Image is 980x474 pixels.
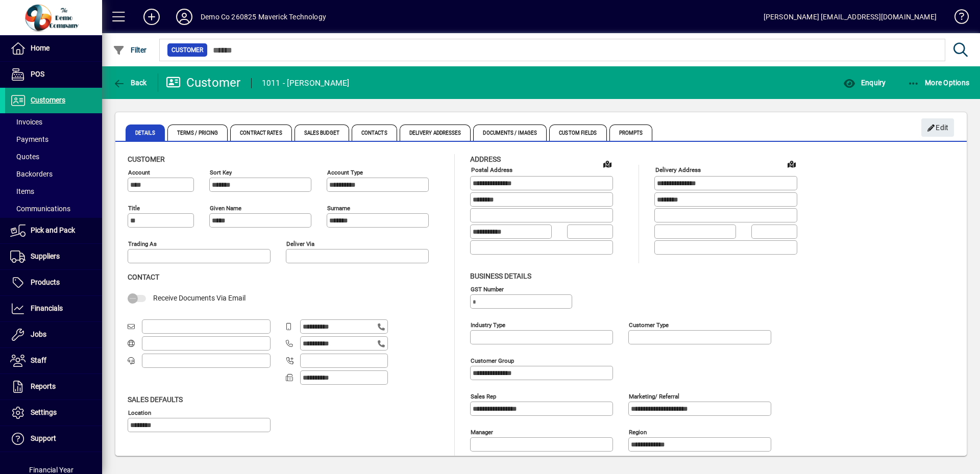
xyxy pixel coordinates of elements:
[5,400,102,426] a: Settings
[31,278,60,286] span: Products
[843,79,886,87] span: Enquiry
[783,156,800,172] a: View on map
[473,124,547,141] span: Documents / Images
[31,96,65,104] span: Customers
[128,169,150,176] mat-label: Account
[5,348,102,373] a: Staff
[471,321,505,328] mat-label: Industry type
[128,155,165,163] span: Customer
[629,428,647,435] mat-label: Region
[5,148,102,165] a: Quotes
[927,119,949,136] span: Edit
[5,131,102,148] a: Payments
[31,304,63,312] span: Financials
[31,252,60,260] span: Suppliers
[135,8,168,26] button: Add
[947,2,967,35] a: Knowledge Base
[230,124,291,141] span: Contract Rates
[327,205,350,212] mat-label: Surname
[908,79,970,87] span: More Options
[295,124,349,141] span: Sales Budget
[113,79,147,87] span: Back
[352,124,397,141] span: Contacts
[5,244,102,269] a: Suppliers
[905,73,972,92] button: More Options
[470,155,501,163] span: Address
[10,187,34,195] span: Items
[286,240,314,247] mat-label: Deliver via
[10,153,39,161] span: Quotes
[5,218,102,243] a: Pick and Pack
[201,9,326,25] div: Demo Co 260825 Maverick Technology
[167,124,228,141] span: Terms / Pricing
[31,70,44,78] span: POS
[471,357,514,364] mat-label: Customer group
[5,113,102,131] a: Invoices
[166,74,241,91] div: Customer
[29,466,73,474] span: Financial Year
[10,205,70,213] span: Communications
[171,45,203,55] span: Customer
[128,395,183,404] span: Sales defaults
[841,73,888,92] button: Enquiry
[5,296,102,321] a: Financials
[153,294,246,302] span: Receive Documents Via Email
[10,118,42,126] span: Invoices
[31,356,46,364] span: Staff
[471,285,504,292] mat-label: GST Number
[31,330,46,338] span: Jobs
[5,322,102,347] a: Jobs
[10,170,53,178] span: Backorders
[126,124,165,141] span: Details
[5,62,102,87] a: POS
[5,374,102,400] a: Reports
[110,73,150,92] button: Back
[128,273,159,281] span: Contact
[5,426,102,452] a: Support
[629,392,679,400] mat-label: Marketing/ Referral
[599,156,616,172] a: View on map
[470,272,531,280] span: Business details
[31,226,75,234] span: Pick and Pack
[31,434,56,442] span: Support
[5,183,102,200] a: Items
[5,36,102,61] a: Home
[262,75,350,91] div: 1011 - [PERSON_NAME]
[609,124,653,141] span: Prompts
[471,428,493,435] mat-label: Manager
[31,44,50,52] span: Home
[31,382,56,390] span: Reports
[5,270,102,295] a: Products
[764,9,937,25] div: [PERSON_NAME] [EMAIL_ADDRESS][DOMAIN_NAME]
[400,124,471,141] span: Delivery Addresses
[128,409,151,416] mat-label: Location
[210,205,241,212] mat-label: Given name
[327,169,363,176] mat-label: Account Type
[10,135,48,143] span: Payments
[102,73,158,92] app-page-header-button: Back
[629,321,669,328] mat-label: Customer type
[113,46,147,54] span: Filter
[549,124,606,141] span: Custom Fields
[110,41,150,59] button: Filter
[471,392,496,400] mat-label: Sales rep
[5,200,102,217] a: Communications
[5,165,102,183] a: Backorders
[921,118,954,137] button: Edit
[210,169,232,176] mat-label: Sort key
[31,408,57,416] span: Settings
[128,205,140,212] mat-label: Title
[168,8,201,26] button: Profile
[128,240,157,247] mat-label: Trading as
